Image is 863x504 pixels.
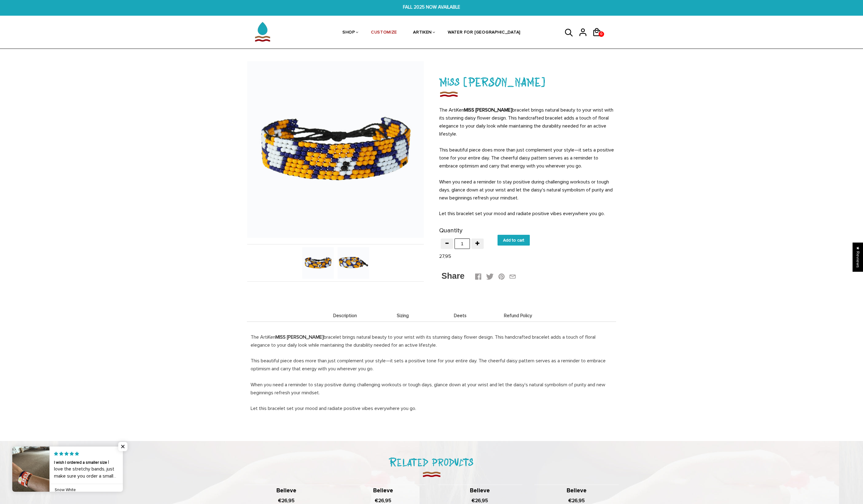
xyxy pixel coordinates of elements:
[491,313,545,318] span: Refund Policy
[442,271,465,281] span: Share
[276,487,296,494] a: Believe
[251,357,612,373] p: This beautiful piece does more than just complement your style—it sets a positive tone for your e...
[302,247,334,279] img: Handmade Beaded ArtiKen Miss Daisy Blue and Orange Bracelet
[238,454,625,470] h2: Related products
[439,90,458,98] img: Miss Daisy
[439,106,616,138] p: The ArtiKen bracelet brings natural beauty to your wrist with its stunning daisy flower design. T...
[592,39,606,40] a: 0
[422,470,441,478] img: Related products
[376,313,430,318] span: Sizing
[251,333,612,349] p: The ArtiKen bracelet brings natural beauty to your wrist with its stunning daisy flower design. T...
[439,146,616,170] p: This beautiful piece does more than just complement your style—it sets a positive tone for your e...
[371,17,397,49] a: CUSTOMIZE
[413,17,432,49] a: ARTIKEN
[373,487,393,494] a: Believe
[472,498,488,504] span: €26,95
[251,381,612,397] p: When you need a reminder to stay positive during challenging workouts or tough days, glance down ...
[342,17,355,49] a: SHOP
[439,253,451,259] span: 27,95
[599,30,604,38] span: 0
[439,73,616,90] h1: Miss [PERSON_NAME]
[251,404,612,412] p: Let this bracelet set your mood and radiate positive vibes everywhere you go.
[439,210,616,218] p: Let this bracelet set your mood and radiate positive vibes everywhere you go.
[464,107,512,113] strong: MISS [PERSON_NAME]
[470,487,490,494] a: Believe
[278,498,295,504] span: €26,95
[118,442,127,451] span: Close popup widget
[567,487,587,494] a: Believe
[263,4,600,11] span: FALL 2025 NOW AVAILABLE
[853,242,863,272] div: Click to open Judge.me floating reviews tab
[247,61,424,238] img: Handmade Beaded ArtiKen Miss Daisy Blue and Orange Bracelet
[498,235,530,246] input: Add to cart
[433,313,488,318] span: Deets
[275,334,324,340] strong: MISS [PERSON_NAME]
[439,178,616,202] p: When you need a reminder to stay positive during challenging workouts or tough days, glance down ...
[318,313,373,318] span: Description
[448,17,521,49] a: WATER FOR [GEOGRAPHIC_DATA]
[439,226,463,236] label: Quantity
[568,498,585,504] span: €26,95
[375,498,391,504] span: €26,95
[338,247,369,279] img: Miss Daisy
